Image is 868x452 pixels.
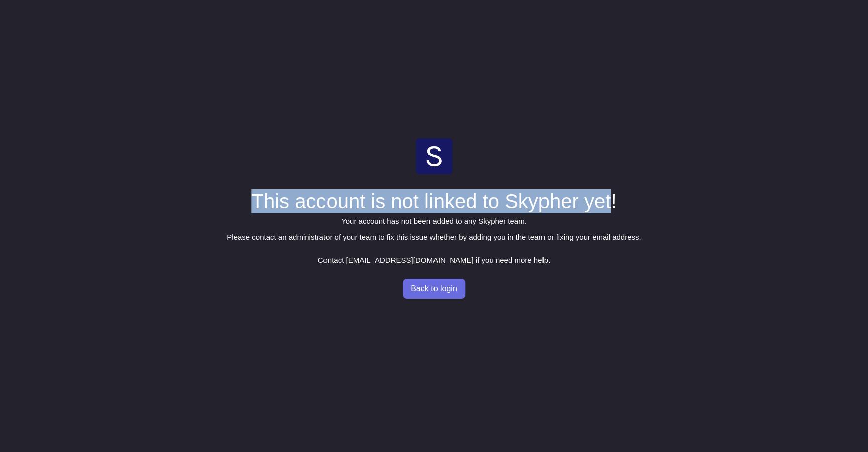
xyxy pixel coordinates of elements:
h1: This account is not linked to Skypher yet! [227,189,641,213]
p: Contact [EMAIL_ADDRESS][DOMAIN_NAME] if you need more help. [227,256,641,264]
p: Please contact an administrator of your team to fix this issue whether by adding you in the team ... [227,233,641,241]
button: Back to login [403,279,465,299]
img: skypher [416,138,452,174]
p: Your account has not been added to any Skypher team. [227,217,641,225]
span: Back to login [411,285,457,293]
